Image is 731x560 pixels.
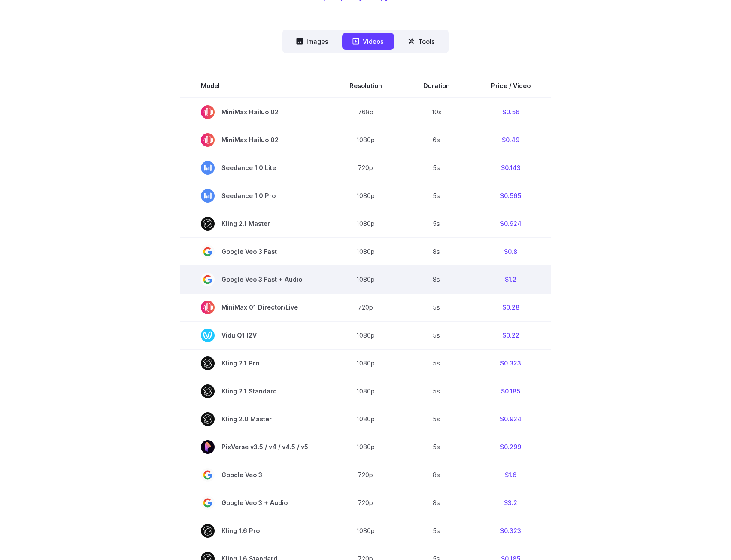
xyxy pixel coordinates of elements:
td: 720p [329,154,403,182]
td: $0.565 [470,182,551,210]
span: Kling 2.0 Master [201,412,308,426]
td: $0.28 [470,293,551,321]
span: Kling 2.1 Standard [201,384,308,398]
span: Seedance 1.0 Lite [201,161,308,175]
th: Duration [403,74,470,98]
span: Kling 2.1 Pro [201,356,308,370]
td: 1080p [329,182,403,210]
td: $0.8 [470,237,551,265]
td: $0.924 [470,210,551,237]
td: $0.56 [470,98,551,126]
td: $0.22 [470,321,551,349]
td: 1080p [329,321,403,349]
td: 5s [403,293,470,321]
td: $0.323 [470,349,551,377]
td: 5s [403,210,470,237]
span: Kling 2.1 Master [201,217,308,231]
td: 1080p [329,237,403,265]
td: $3.2 [470,489,551,517]
span: MiniMax Hailuo 02 [201,133,308,147]
span: MiniMax 01 Director/Live [201,301,308,314]
td: 5s [403,349,470,377]
span: Google Veo 3 Fast + Audio [201,273,308,286]
button: Images [286,33,339,50]
td: 10s [403,98,470,126]
td: 1080p [329,126,403,154]
td: 1080p [329,210,403,237]
td: $0.185 [470,377,551,405]
th: Price / Video [470,74,551,98]
td: $0.143 [470,154,551,182]
td: 5s [403,154,470,182]
td: 5s [403,321,470,349]
td: 1080p [329,433,403,461]
span: MiniMax Hailuo 02 [201,105,308,119]
td: $0.323 [470,517,551,545]
td: 720p [329,461,403,489]
span: Seedance 1.0 Pro [201,189,308,203]
td: 720p [329,293,403,321]
td: $0.924 [470,405,551,433]
td: 5s [403,433,470,461]
td: 1080p [329,377,403,405]
td: $1.2 [470,265,551,293]
td: 1080p [329,265,403,293]
span: Google Veo 3 Fast [201,245,308,259]
th: Resolution [329,74,403,98]
td: 5s [403,517,470,545]
span: Kling 1.6 Pro [201,524,308,538]
td: 5s [403,377,470,405]
button: Videos [342,33,394,50]
td: $0.299 [470,433,551,461]
span: Vidu Q1 I2V [201,329,308,342]
td: 8s [403,461,470,489]
td: 6s [403,126,470,154]
td: $1.6 [470,461,551,489]
td: 8s [403,489,470,517]
button: Tools [397,33,445,50]
span: Google Veo 3 + Audio [201,496,308,510]
td: 1080p [329,517,403,545]
th: Model [180,74,329,98]
td: 8s [403,265,470,293]
td: 5s [403,182,470,210]
td: 1080p [329,349,403,377]
td: 768p [329,98,403,126]
span: PixVerse v3.5 / v4 / v4.5 / v5 [201,440,308,454]
td: 5s [403,405,470,433]
td: 720p [329,489,403,517]
td: 1080p [329,405,403,433]
td: $0.49 [470,126,551,154]
span: Google Veo 3 [201,468,308,482]
td: 8s [403,237,470,265]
